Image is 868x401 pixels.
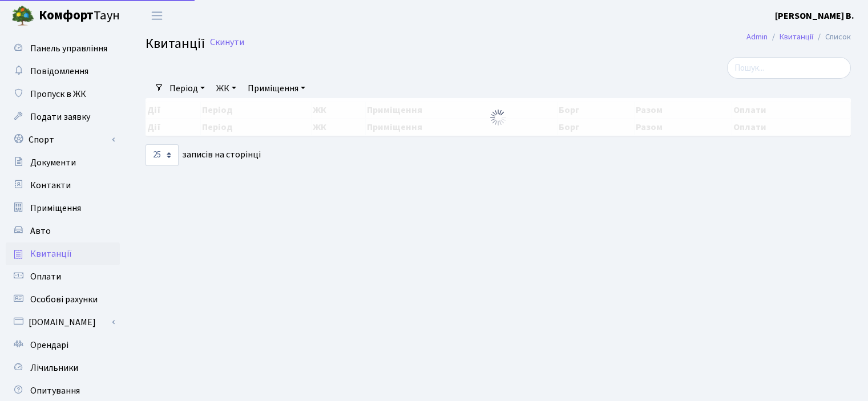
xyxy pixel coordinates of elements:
[813,31,851,43] li: Список
[30,362,78,374] span: Лічильники
[6,334,120,357] a: Орендарі
[6,174,120,197] a: Контакти
[6,265,120,288] a: Оплати
[30,42,107,55] span: Панель управління
[775,9,854,23] a: [PERSON_NAME] В.
[6,357,120,379] a: Лічильники
[30,65,88,78] span: Повідомлення
[6,242,120,265] a: Квитанції
[729,25,868,49] nav: breadcrumb
[489,108,507,127] img: Обробка...
[6,311,120,334] a: [DOMAIN_NAME]
[727,57,851,79] input: Пошук...
[6,60,120,83] a: Повідомлення
[6,197,120,220] a: Приміщення
[6,288,120,311] a: Особові рахунки
[146,144,261,166] label: записів на сторінці
[30,156,76,169] span: Документи
[39,6,120,26] span: Таун
[146,144,179,166] select: записів на сторінці
[30,111,90,123] span: Подати заявку
[6,151,120,174] a: Документи
[146,34,205,54] span: Квитанції
[6,83,120,106] a: Пропуск в ЖК
[212,79,241,98] a: ЖК
[30,202,81,214] span: Приміщення
[6,128,120,151] a: Спорт
[165,79,209,98] a: Період
[39,6,94,25] b: Комфорт
[210,37,244,48] a: Скинути
[30,179,71,192] span: Контакти
[6,220,120,242] a: Авто
[746,31,768,43] a: Admin
[775,10,854,22] b: [PERSON_NAME] В.
[243,79,310,98] a: Приміщення
[30,248,72,260] span: Квитанції
[780,31,813,43] a: Квитанції
[30,384,80,397] span: Опитування
[30,339,68,351] span: Орендарі
[30,88,86,100] span: Пропуск в ЖК
[11,5,34,27] img: logo.png
[6,106,120,128] a: Подати заявку
[30,293,98,306] span: Особові рахунки
[6,37,120,60] a: Панель управління
[143,6,171,25] button: Переключити навігацію
[30,270,61,283] span: Оплати
[30,225,51,237] span: Авто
